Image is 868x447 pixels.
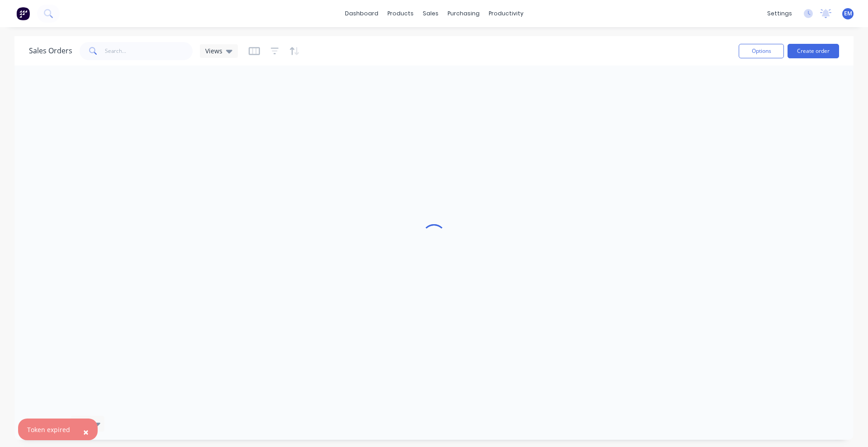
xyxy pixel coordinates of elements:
[383,7,418,20] div: products
[83,426,89,438] span: ×
[844,9,852,18] span: EM
[105,42,193,60] input: Search...
[443,7,484,20] div: purchasing
[74,421,98,443] button: Close
[763,7,797,20] div: settings
[27,425,70,434] div: Token expired
[340,7,383,20] a: dashboard
[205,46,222,56] span: Views
[739,44,784,58] button: Options
[29,47,72,55] h1: Sales Orders
[16,7,30,20] img: Factory
[418,7,443,20] div: sales
[788,44,839,58] button: Create order
[484,7,528,20] div: productivity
